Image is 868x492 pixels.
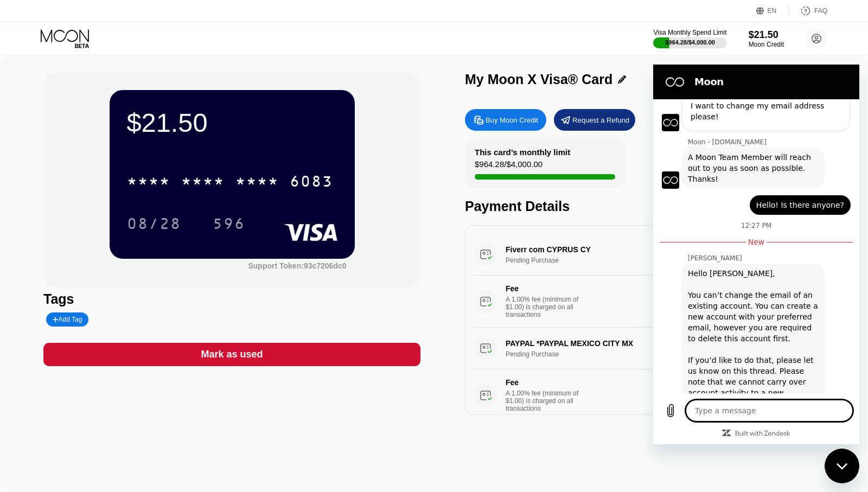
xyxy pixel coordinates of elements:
[572,116,629,125] div: Request a Refund
[653,65,859,444] iframe: Messaging window
[506,284,582,293] div: Fee
[814,7,827,15] div: FAQ
[465,199,842,214] div: Payment Details
[290,174,333,191] div: 6083
[43,291,420,307] div: Tags
[506,389,587,412] div: A 1.00% fee (minimum of $1.00) is charged on all transactions
[749,29,784,48] div: $21.50Moon Credit
[756,5,789,16] div: EN
[506,378,582,387] div: Fee
[506,296,587,318] div: A 1.00% fee (minimum of $1.00) is charged on all transactions
[465,72,612,87] div: My Moon X Visa® Card
[205,210,253,237] div: 596
[127,107,337,138] div: $21.50
[465,109,546,131] div: Buy Moon Credit
[825,449,859,483] iframe: Button to launch messaging window, conversation in progress
[475,159,542,174] div: $964.28 / $4,000.00
[248,261,346,270] div: Support Token:93c7206dc0
[653,29,726,48] div: Visa Monthly Spend Limit$964.28/$4,000.00
[486,116,538,125] div: Buy Moon Credit
[248,261,346,270] div: Support Token: 93c7206dc0
[127,216,181,234] div: 08/28
[475,148,570,157] div: This card’s monthly limit
[43,343,420,366] div: Mark as used
[213,216,245,234] div: 596
[768,7,777,15] div: EN
[53,316,82,323] div: Add Tag
[554,109,635,131] div: Request a Refund
[653,29,726,36] div: Visa Monthly Spend Limit
[749,29,784,41] div: $21.50
[474,276,833,328] div: FeeA 1.00% fee (minimum of $1.00) is charged on all transactions$4.22[DATE] 2:44 PM
[201,348,263,361] div: Mark as used
[474,369,833,421] div: FeeA 1.00% fee (minimum of $1.00) is charged on all transactions$1.00[DATE] 6:01 AM
[789,5,827,16] div: FAQ
[119,210,189,237] div: 08/28
[46,312,88,327] div: Add Tag
[749,41,784,48] div: Moon Credit
[665,39,715,46] div: $964.28 / $4,000.00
